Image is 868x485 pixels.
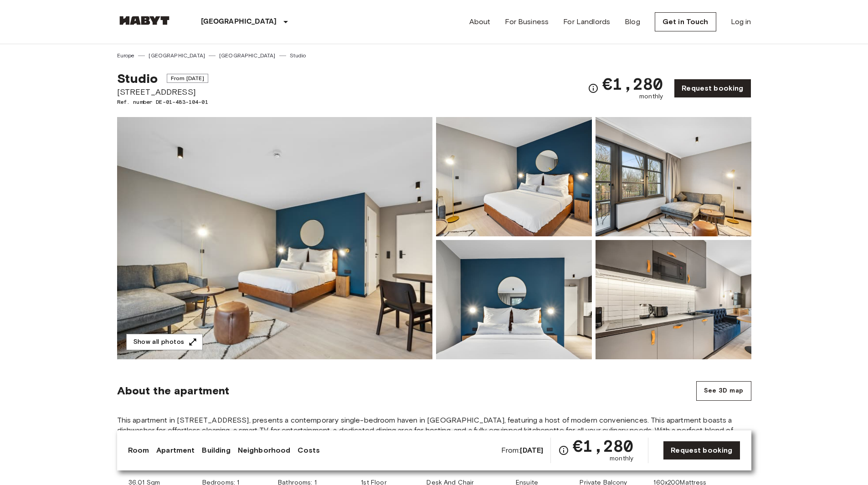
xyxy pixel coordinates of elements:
[202,445,230,456] a: Building
[563,16,610,27] a: For Landlords
[436,240,592,359] img: Picture of unit DE-01-483-104-01
[558,445,569,456] svg: Check cost overview for full price breakdown. Please note that discounts apply to new joiners onl...
[117,71,158,86] span: Studio
[298,445,320,456] a: Costs
[238,445,291,456] a: Neighborhood
[596,117,751,236] img: Picture of unit DE-01-483-104-01
[117,86,208,98] span: [STREET_ADDRESS]
[149,51,205,60] a: [GEOGRAPHIC_DATA]
[117,51,135,60] a: Europe
[625,16,640,27] a: Blog
[639,92,663,101] span: monthly
[655,12,716,31] a: Get in Touch
[696,381,751,401] button: See 3D map
[573,438,633,454] span: €1,280
[219,51,276,60] a: [GEOGRAPHIC_DATA]
[602,76,663,92] span: €1,280
[117,384,230,398] span: About the apartment
[596,240,751,359] img: Picture of unit DE-01-483-104-01
[117,98,208,106] span: Ref. number DE-01-483-104-01
[167,74,208,83] span: From [DATE]
[731,16,751,27] a: Log in
[126,334,203,351] button: Show all photos
[501,445,544,455] span: From:
[201,16,277,27] p: [GEOGRAPHIC_DATA]
[290,51,306,60] a: Studio
[117,16,172,25] img: Habyt
[674,79,751,98] a: Request booking
[520,446,543,454] b: [DATE]
[128,445,149,456] a: Room
[436,117,592,236] img: Picture of unit DE-01-483-104-01
[588,83,599,94] svg: Check cost overview for full price breakdown. Please note that discounts apply to new joiners onl...
[469,16,491,27] a: About
[117,117,432,359] img: Marketing picture of unit DE-01-483-104-01
[610,454,633,463] span: monthly
[117,415,751,445] span: This apartment in [STREET_ADDRESS], presents a contemporary single-bedroom haven in [GEOGRAPHIC_D...
[156,445,195,456] a: Apartment
[505,16,549,27] a: For Business
[663,441,740,460] a: Request booking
